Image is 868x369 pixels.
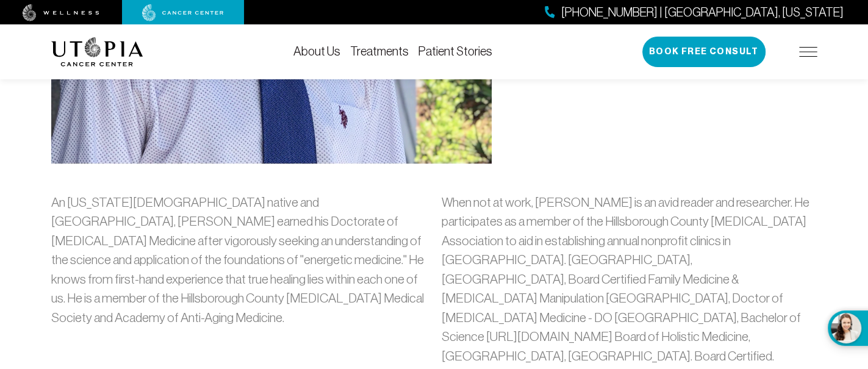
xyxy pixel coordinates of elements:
button: Book Free Consult [642,37,766,67]
a: About Us [293,45,340,58]
img: cancer center [142,4,224,21]
img: icon-hamburger [799,47,817,57]
a: Treatments [350,45,409,58]
span: [PHONE_NUMBER] | [GEOGRAPHIC_DATA], [US_STATE] [561,4,844,21]
img: logo [51,37,143,66]
a: Patient Stories [418,45,492,58]
p: An [US_STATE][DEMOGRAPHIC_DATA] native and [GEOGRAPHIC_DATA], [PERSON_NAME] earned his Doctorate ... [51,193,427,328]
a: [PHONE_NUMBER] | [GEOGRAPHIC_DATA], [US_STATE] [545,4,844,21]
img: wellness [23,4,99,21]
